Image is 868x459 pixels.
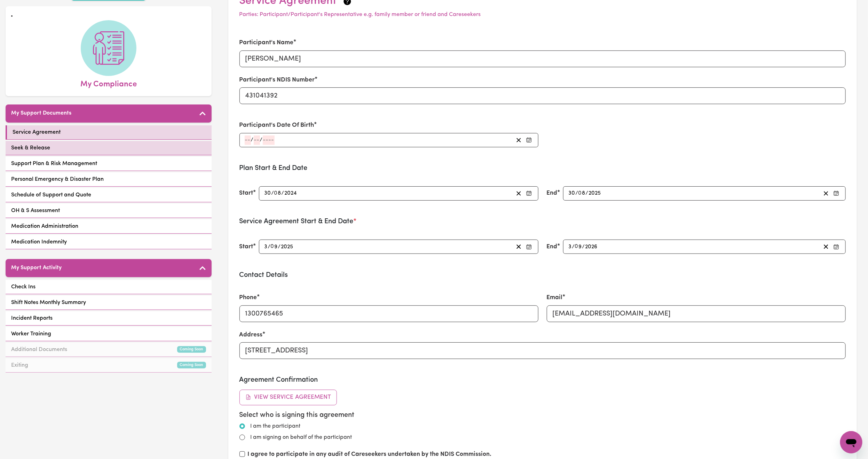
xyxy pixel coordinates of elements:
span: 0 [575,244,578,250]
span: Shift Notes Monthly Summary [11,298,86,307]
small: Coming Soon [177,362,206,368]
input: -- [579,189,586,198]
label: I am the participant [251,422,301,430]
label: Participant's Date Of Birth [239,121,314,130]
label: End [547,242,558,251]
span: Schedule of Support and Quote [11,191,91,199]
h3: Service Agreement Start & End Date [239,217,846,226]
span: / [572,244,575,250]
input: ---- [281,242,294,251]
label: End [547,189,558,198]
input: -- [275,189,282,198]
h3: Contact Details [239,271,846,279]
label: I am signing on behalf of the participant [251,433,352,442]
input: ---- [263,135,275,145]
a: Additional DocumentsComing Soon [6,343,212,357]
label: Phone [239,293,257,302]
span: Personal Emergency & Disaster Plan [11,175,104,184]
span: / [576,190,578,196]
h5: My Support Activity [11,265,62,271]
button: My Support Documents [6,104,212,123]
a: OH & S Assessment [6,204,212,218]
a: Shift Notes Monthly Summary [6,296,212,310]
span: Check Ins [11,283,35,291]
input: ---- [589,189,602,198]
input: -- [568,242,572,251]
span: / [251,137,254,143]
input: ---- [284,189,298,198]
label: Email [547,293,563,302]
input: -- [575,242,582,251]
a: Seek & Release [6,141,212,155]
span: OH & S Assessment [11,207,60,215]
a: Check Ins [6,280,212,294]
a: My Compliance [11,20,206,91]
h3: Agreement Confirmation [239,376,846,384]
h3: Plan Start & End Date [239,164,846,172]
span: / [268,244,271,250]
a: Schedule of Support and Quote [6,188,212,202]
p: Parties: Participant/Participant's Representative e.g. family member or friend and Careseekers [239,10,846,19]
span: 0 [274,190,278,196]
span: / [586,190,589,196]
label: Participant's NDIS Number [239,76,315,85]
a: Personal Emergency & Disaster Plan [6,172,212,187]
span: / [582,244,585,250]
span: Seek & Release [11,144,50,152]
a: Medication Administration [6,219,212,234]
span: / [260,137,263,143]
span: Additional Documents [11,345,67,354]
span: Incident Reports [11,314,53,322]
span: / [278,244,281,250]
span: My Compliance [80,76,137,91]
h5: Select who is signing this agreement [239,411,846,419]
span: / [282,190,284,196]
input: -- [245,135,251,145]
span: Support Plan & Risk Management [11,160,97,168]
input: -- [271,242,278,251]
a: Incident Reports [6,311,212,326]
input: ---- [585,242,598,251]
input: -- [568,189,576,198]
a: Service Agreement [6,125,212,140]
a: Worker Training [6,327,212,341]
button: View Service Agreement [239,390,337,405]
small: Coming Soon [177,346,206,353]
label: I agree to participate in any audit of Careseekers undertaken by the NDIS Commission. [248,450,492,459]
label: Participant's Name [239,38,294,47]
input: -- [264,242,268,251]
span: 0 [578,190,582,196]
span: Medication Indemnity [11,238,67,246]
a: Support Plan & Risk Management [6,157,212,171]
label: Start [239,242,253,251]
button: My Support Activity [6,259,212,277]
label: Start [239,189,253,198]
span: Service Agreement [13,128,61,137]
span: Medication Administration [11,222,78,231]
span: Exiting [11,361,28,369]
label: Address [239,330,263,340]
a: ExitingComing Soon [6,358,212,373]
iframe: Button to launch messaging window, conversation in progress [840,431,862,453]
span: / [271,190,274,196]
h5: My Support Documents [11,110,71,117]
span: 0 [271,244,274,250]
input: -- [264,189,271,198]
span: Worker Training [11,330,51,338]
a: Medication Indemnity [6,235,212,249]
input: -- [254,135,260,145]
